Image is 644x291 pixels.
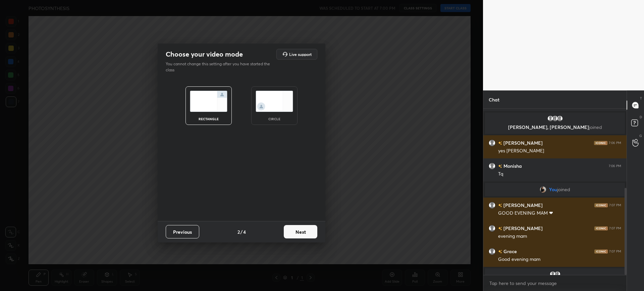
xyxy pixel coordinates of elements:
img: 50702b96c52e459ba5ac12119d36f654.jpg [540,186,546,193]
img: default.png [489,225,495,232]
img: circleScreenIcon.acc0effb.svg [256,91,293,112]
h6: [PERSON_NAME] [502,225,543,232]
div: evening mam [498,233,621,240]
h5: Live support [289,52,312,56]
div: grid [483,109,627,275]
span: joined [557,187,570,192]
img: default.png [554,271,561,278]
div: Good evening mam [498,256,621,263]
p: Chat [483,91,505,108]
div: Tq [498,171,621,177]
span: joined [589,124,602,130]
div: 7:07 PM [609,226,621,230]
img: no-rating-badge.077c3623.svg [498,141,502,145]
h6: Grace [502,248,517,255]
div: 7:07 PM [609,203,621,207]
img: iconic-dark.1390631f.png [594,249,608,253]
img: default.png [489,163,495,169]
img: iconic-dark.1390631f.png [594,141,607,145]
p: T [640,96,642,101]
h6: Monisha [502,162,522,169]
img: no-rating-badge.077c3623.svg [498,164,502,168]
h4: 4 [243,228,246,235]
img: no-rating-badge.077c3623.svg [498,204,502,207]
div: rectangle [195,117,222,121]
img: default.png [556,115,563,122]
div: GOOD EVENING MAM ❤ [498,210,621,217]
div: 7:06 PM [609,141,621,145]
img: default.png [489,140,495,146]
p: You cannot change this setting after you have started the class [166,61,274,73]
img: default.png [489,248,495,255]
img: default.png [489,202,495,209]
h6: [PERSON_NAME] [502,202,543,209]
img: no-rating-badge.077c3623.svg [498,250,502,253]
h4: 2 [237,228,240,235]
img: iconic-dark.1390631f.png [594,226,608,230]
div: 7:06 PM [609,164,621,168]
img: default.png [549,271,556,278]
img: default.png [547,115,554,122]
p: G [639,133,642,138]
h2: Choose your video mode [166,50,243,59]
h4: / [240,228,243,235]
img: no-rating-badge.077c3623.svg [498,227,502,230]
button: Next [284,225,317,238]
div: yes [PERSON_NAME] [498,148,621,154]
div: circle [261,117,288,121]
p: [PERSON_NAME], [PERSON_NAME] [489,125,621,130]
h6: [PERSON_NAME] [502,139,543,146]
img: default.png [552,115,558,122]
img: iconic-dark.1390631f.png [594,203,608,207]
img: normalScreenIcon.ae25ed63.svg [190,91,227,112]
span: You [549,187,557,192]
div: 7:07 PM [609,249,621,253]
p: D [640,115,642,120]
button: Previous [166,225,199,238]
